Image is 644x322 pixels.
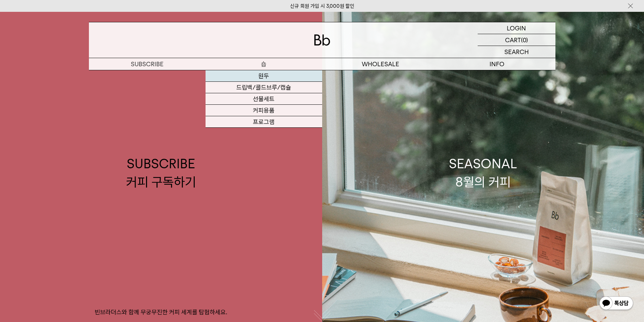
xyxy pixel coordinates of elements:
[206,116,322,128] a: 프로그램
[314,34,330,46] img: 로고
[504,46,529,58] p: SEARCH
[126,155,196,191] div: SUBSCRIBE 커피 구독하기
[206,82,322,93] a: 드립백/콜드브루/캡슐
[206,70,322,82] a: 원두
[507,22,526,34] p: LOGIN
[599,296,634,312] img: 카카오톡 채널 1:1 채팅 버튼
[206,93,322,105] a: 선물세트
[439,58,555,70] p: INFO
[478,22,555,34] a: LOGIN
[290,3,354,9] a: 신규 회원 가입 시 3,000원 할인
[322,58,439,70] p: WHOLESALE
[521,34,528,46] p: (0)
[206,105,322,116] a: 커피용품
[505,34,521,46] p: CART
[89,58,206,70] a: SUBSCRIBE
[449,155,517,191] div: SEASONAL 8월의 커피
[206,58,322,70] a: 숍
[478,34,555,46] a: CART (0)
